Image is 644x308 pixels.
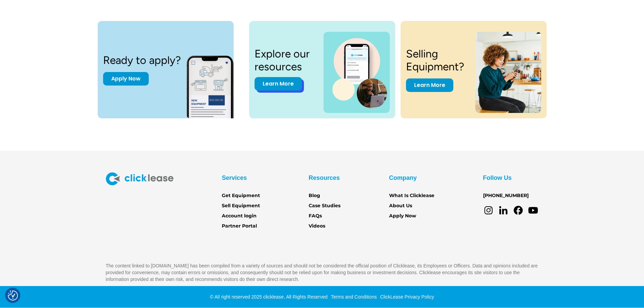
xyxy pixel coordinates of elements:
div: Resources [309,172,340,183]
a: Account login [222,212,257,220]
a: Partner Portal [222,222,257,230]
h3: Selling Equipment? [406,47,468,73]
div: Services [222,172,247,183]
a: ClickLease Privacy Policy [378,294,434,300]
a: Learn More [255,77,302,91]
p: The content linked to [DOMAIN_NAME] has been compiled from a variety of sources and should not be... [106,262,539,283]
a: Apply Now [103,72,149,86]
a: What Is Clicklease [389,192,434,199]
img: New equipment quote on the screen of a smart phone [186,48,246,118]
a: About Us [389,202,412,210]
a: Apply Now [389,212,416,220]
h3: Ready to apply? [103,54,181,67]
div: © All right reserved 2025 clicklease. All Rights Reserved [210,293,328,300]
a: FAQs [309,212,322,220]
a: Learn More [406,78,453,92]
button: Consent Preferences [8,290,18,301]
a: Blog [309,192,320,199]
a: Terms and Conditions [329,294,377,300]
h3: Explore our resources [255,47,316,73]
a: Case Studies [309,202,340,210]
img: a woman sitting on a stool looking at her cell phone [475,32,541,113]
a: Videos [309,222,325,230]
a: Sell Equipment [222,202,260,210]
a: Get Equipment [222,192,260,199]
div: Company [389,172,417,183]
img: a photo of a man on a laptop and a cell phone [324,32,389,113]
a: [PHONE_NUMBER] [483,192,529,199]
img: Clicklease logo [106,172,173,185]
div: Follow Us [483,172,512,183]
img: Revisit consent button [8,290,18,301]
